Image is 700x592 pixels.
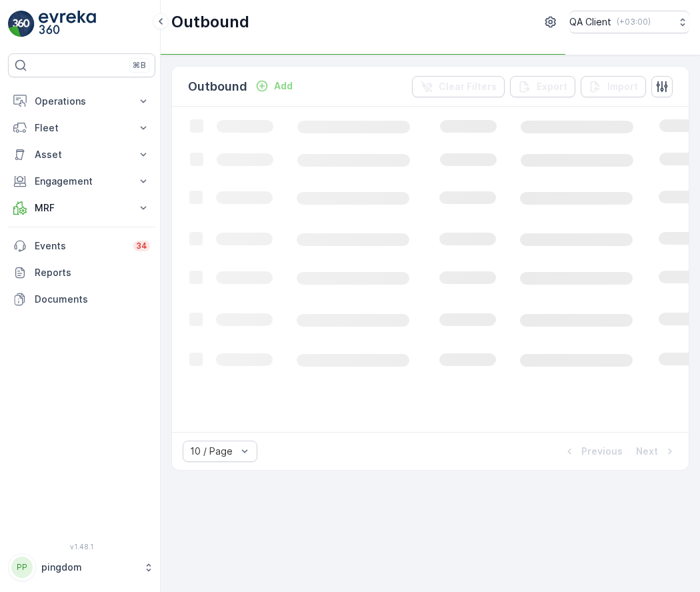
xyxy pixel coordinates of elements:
[136,241,147,251] p: 34
[274,79,293,93] p: Add
[581,445,623,458] p: Previous
[8,88,155,115] button: Operations
[635,443,678,459] button: Next
[35,239,125,253] p: Events
[581,76,646,97] button: Import
[11,557,33,578] div: PP
[569,11,689,33] button: QA Client(+03:00)
[35,293,150,306] p: Documents
[35,201,129,215] p: MRF
[41,561,137,574] p: pingdom
[35,266,150,279] p: Reports
[35,95,129,108] p: Operations
[39,11,96,37] img: logo_light-DOdMpM7g.png
[607,80,638,93] p: Import
[171,11,249,33] p: Outbound
[537,80,567,93] p: Export
[188,77,247,96] p: Outbound
[35,175,129,188] p: Engagement
[133,60,146,71] p: ⌘B
[35,148,129,161] p: Asset
[8,115,155,141] button: Fleet
[617,17,651,27] p: ( +03:00 )
[8,195,155,221] button: MRF
[8,259,155,286] a: Reports
[8,233,155,259] a: Events34
[636,445,658,458] p: Next
[569,15,611,29] p: QA Client
[561,443,624,459] button: Previous
[8,553,155,581] button: PPpingdom
[510,76,575,97] button: Export
[439,80,497,93] p: Clear Filters
[250,78,298,94] button: Add
[8,11,35,37] img: logo
[8,543,155,551] span: v 1.48.1
[8,141,155,168] button: Asset
[8,168,155,195] button: Engagement
[35,121,129,135] p: Fleet
[412,76,505,97] button: Clear Filters
[8,286,155,313] a: Documents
